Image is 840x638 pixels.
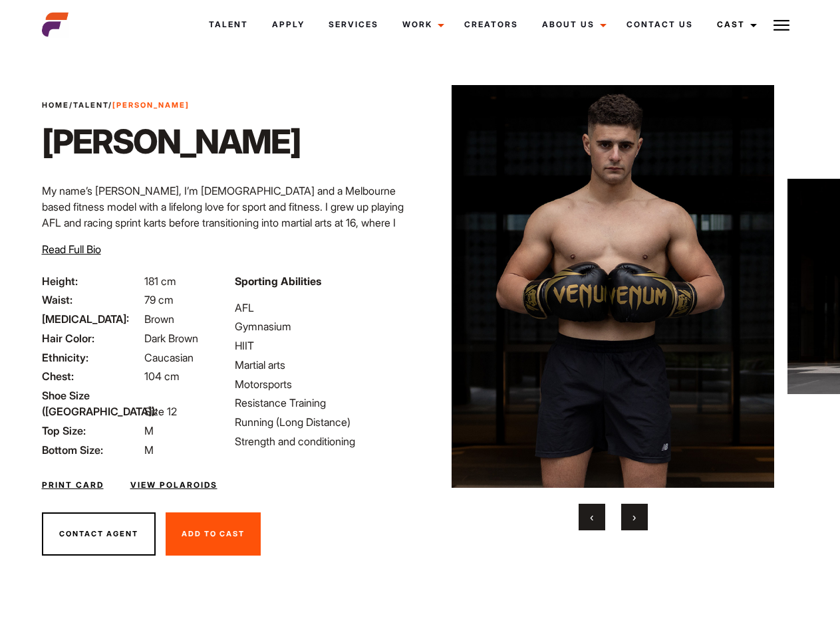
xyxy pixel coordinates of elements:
img: Burger icon [773,17,789,33]
a: Home [42,100,69,110]
span: Shoe Size ([GEOGRAPHIC_DATA]): [42,387,142,419]
li: Gymnasium [235,318,412,334]
a: Talent [73,100,108,110]
a: View Polaroids [130,479,217,491]
span: Previous [590,510,593,524]
span: Bottom Size: [42,442,142,458]
span: Read Full Bio [42,243,101,256]
a: Work [390,7,452,43]
li: Resistance Training [235,395,412,411]
span: Ethnicity: [42,350,142,366]
strong: Sporting Abilities [235,274,321,288]
a: Print Card [42,479,104,491]
button: Contact Agent [42,512,156,556]
span: / / [42,100,190,111]
a: Services [317,7,390,43]
span: Brown [144,312,174,326]
strong: [PERSON_NAME] [112,100,190,110]
button: Add To Cast [166,512,261,556]
span: Waist: [42,292,142,308]
span: [MEDICAL_DATA]: [42,311,142,327]
span: Dark Brown [144,332,198,345]
span: 104 cm [144,370,180,383]
span: Height: [42,273,142,289]
a: Talent [197,7,260,43]
li: Martial arts [235,357,412,373]
a: Creators [452,7,530,43]
span: 181 cm [144,274,176,288]
a: Contact Us [615,7,705,43]
p: My name’s [PERSON_NAME], I’m [DEMOGRAPHIC_DATA] and a Melbourne based fitness model with a lifelo... [42,183,412,326]
span: Size 12 [144,405,177,418]
span: Hair Color: [42,330,142,346]
span: Next [632,510,636,524]
a: Cast [705,7,765,43]
li: HIIT [235,338,412,354]
a: Apply [260,7,317,43]
li: Motorsports [235,376,412,392]
li: AFL [235,300,412,316]
span: Chest: [42,368,142,384]
span: Add To Cast [182,529,245,538]
span: Top Size: [42,423,142,439]
h1: [PERSON_NAME] [42,122,301,161]
span: M [144,443,154,457]
li: Running (Long Distance) [235,414,412,430]
button: Read Full Bio [42,241,101,257]
span: 79 cm [144,293,174,306]
li: Strength and conditioning [235,433,412,449]
a: About Us [530,7,615,43]
span: Caucasian [144,351,194,364]
img: cropped-aefm-brand-fav-22-square.png [42,11,69,38]
span: M [144,424,154,437]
